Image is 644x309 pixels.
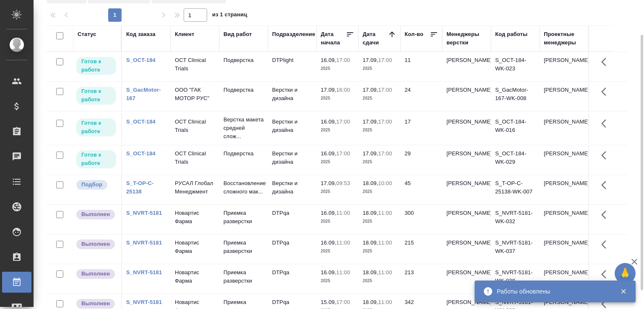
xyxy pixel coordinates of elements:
div: Исполнитель может приступить к работе [75,56,117,76]
td: S_NVRT-5181-WK-032 [491,205,540,234]
p: 10:00 [378,180,392,186]
p: 17:00 [336,118,350,125]
td: S_OCT-184-WK-029 [491,145,540,175]
td: 24 [400,82,442,111]
p: 2025 [321,277,354,285]
p: 11:00 [336,269,350,276]
button: Закрыть [615,288,632,295]
p: Подверстка [223,56,264,64]
p: 17.09, [321,180,336,186]
p: 2025 [363,94,396,103]
p: Готов к работе [81,151,111,167]
p: 18.09, [363,269,378,276]
p: 18.09, [363,239,378,246]
p: 2025 [321,94,354,103]
a: S_GacMotor-167 [126,87,161,101]
div: Код заказа [126,30,156,39]
p: OCT Clinical Trials [175,56,215,73]
td: DTPqa [268,234,317,264]
p: 16:00 [336,87,350,93]
div: Работы обновлены [497,287,608,296]
p: 18.09, [363,180,378,186]
p: Верстка макета средней слож... [223,116,264,141]
button: Здесь прячутся важные кнопки [596,264,616,284]
p: 11:00 [336,239,350,246]
p: 17:00 [378,118,392,125]
td: Верстки и дизайна [268,175,317,204]
p: 17.09, [363,57,378,63]
p: 16.09, [321,269,336,276]
button: 🙏 [615,263,636,284]
p: 2025 [321,64,354,73]
a: S_OCT-184 [126,118,156,125]
button: Здесь прячутся важные кнопки [596,234,616,255]
a: S_OCT-184 [126,57,156,63]
button: Здесь прячутся важные кнопки [596,175,616,195]
p: 17:00 [378,87,392,93]
p: Приемка разверстки [223,268,264,285]
p: 17.09, [363,118,378,125]
div: Проектные менеджеры [544,30,584,47]
p: 11:00 [378,299,392,305]
a: S_NVRT-5181 [126,210,162,216]
p: Новартис Фарма [175,268,215,285]
p: 16.09, [321,57,336,63]
td: [PERSON_NAME] [540,113,588,143]
p: 16.09, [321,118,336,125]
p: 17.09, [321,87,336,93]
p: [PERSON_NAME] [447,56,487,64]
p: 2025 [321,217,354,226]
p: Приемка разверстки [223,209,264,226]
button: Здесь прячутся важные кнопки [596,113,616,134]
p: 17.09, [363,150,378,157]
p: 2025 [363,158,396,166]
p: 2025 [363,247,396,255]
p: 17:00 [378,57,392,63]
p: 09:53 [336,180,350,186]
p: Новартис Фарма [175,239,215,255]
td: [PERSON_NAME] [540,145,588,175]
div: Исполнитель может приступить к работе [75,118,117,137]
td: S_T-OP-C-25138-WK-007 [491,175,540,204]
p: Выполнен [81,270,110,278]
p: [PERSON_NAME] [447,209,487,217]
p: Подбор [81,180,102,189]
p: [PERSON_NAME] [447,268,487,277]
p: [PERSON_NAME] [447,118,487,126]
div: Дата начала [321,30,346,47]
p: Выполнен [81,240,110,248]
p: Готов к работе [81,87,111,104]
a: S_T-OP-C-25138 [126,180,154,195]
div: Исполнитель завершил работу [75,209,117,220]
td: DTPqa [268,264,317,294]
td: S_OCT-184-WK-016 [491,113,540,143]
td: 300 [400,205,442,234]
a: S_OCT-184 [126,150,156,157]
p: 17:00 [336,57,350,63]
td: [PERSON_NAME] [540,82,588,111]
div: Исполнитель может приступить к работе [75,149,117,169]
p: 16.09, [321,150,336,157]
td: 29 [400,145,442,175]
p: 2025 [321,188,354,196]
p: 15.09, [321,299,336,305]
p: 17:00 [336,150,350,157]
div: Кол-во [405,30,423,39]
td: S_OCT-184-WK-023 [491,52,540,81]
div: Дата сдачи [363,30,388,47]
td: 213 [400,264,442,294]
p: 18.09, [363,210,378,216]
p: 17.09, [363,87,378,93]
p: 17:00 [336,299,350,305]
p: 2025 [321,126,354,134]
p: Выполнен [81,210,110,219]
p: 11:00 [378,269,392,276]
p: ООО "ГАК МОТОР РУС" [175,86,215,103]
td: [PERSON_NAME] [540,52,588,81]
td: 11 [400,52,442,81]
div: Статус [78,30,96,39]
p: РУСАЛ Глобал Менеджмент [175,179,215,196]
p: [PERSON_NAME] [447,86,487,94]
div: Код работы [495,30,527,39]
a: S_NVRT-5181 [126,269,162,276]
